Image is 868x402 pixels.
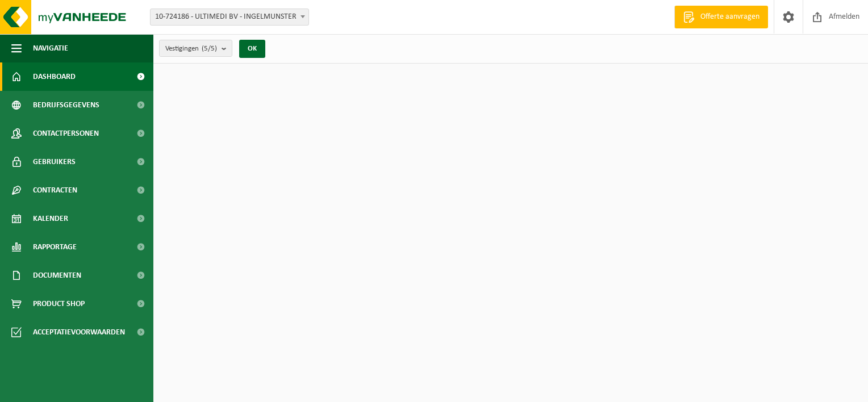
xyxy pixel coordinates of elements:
span: Contracten [33,176,77,204]
span: 10-724186 - ULTIMEDI BV - INGELMUNSTER [150,9,309,26]
count: (5/5) [202,45,217,52]
span: Offerte aanvragen [698,11,762,23]
span: Dashboard [33,62,76,91]
span: Vestigingen [165,40,217,57]
span: Product Shop [33,290,85,318]
button: OK [239,40,265,58]
span: Navigatie [33,34,68,62]
button: Vestigingen(5/5) [159,40,232,57]
span: Gebruikers [33,148,76,176]
a: Offerte aanvragen [674,6,768,28]
span: 10-724186 - ULTIMEDI BV - INGELMUNSTER [151,9,308,25]
span: Contactpersonen [33,119,99,148]
span: Rapportage [33,233,77,261]
span: Documenten [33,261,81,290]
span: Bedrijfsgegevens [33,91,99,119]
span: Kalender [33,204,68,233]
span: Acceptatievoorwaarden [33,318,125,346]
